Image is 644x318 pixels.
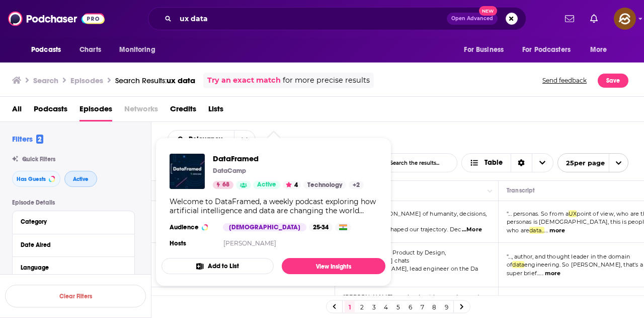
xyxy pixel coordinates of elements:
button: open menu [24,40,74,59]
h2: Choose View [461,153,553,172]
a: [PERSON_NAME] [223,239,276,247]
span: Monitoring [119,43,155,57]
span: In this episode of Product by Design, [PERSON_NAME] chats [343,249,446,264]
span: 2 [36,135,43,144]
span: for more precise results [283,75,370,86]
div: Language [21,264,120,271]
span: ... [544,227,548,234]
div: Transcript [507,181,535,197]
span: For Business [464,43,504,57]
span: 68 [222,180,229,190]
a: Active [253,181,280,189]
a: 1 [345,301,355,313]
button: more [549,226,565,235]
h2: Choose List sort [168,130,256,149]
a: View Insights [282,258,385,274]
h2: Filters [12,134,43,144]
button: 4 [283,181,301,189]
h3: Search [33,76,58,85]
a: Lists [208,101,223,121]
a: Show notifications dropdown [561,10,578,27]
button: Active [64,171,97,187]
a: Podcasts [34,101,67,121]
div: Date Aired [21,241,120,248]
span: " [507,253,643,277]
a: Vanishing Gradients [214,295,334,304]
input: Search podcasts, credits, & more... [176,11,447,27]
button: Category [21,215,126,228]
h3: Audience [170,223,215,231]
a: Credits [170,101,196,121]
img: User Profile [614,8,636,30]
h4: Hosts [170,239,186,247]
a: 9 [441,301,451,313]
a: Search Results:ux data [115,76,195,85]
span: Table [485,159,503,166]
span: Active [257,180,276,190]
span: From the [PERSON_NAME] of humanity, decisions, both big [343,210,487,225]
a: 7 [417,301,427,313]
a: Charts [73,40,107,59]
a: 3 [369,301,379,313]
span: For Podcasters [522,43,571,57]
button: more [545,269,560,278]
div: Search Results: [115,76,195,85]
a: Episodes [79,101,112,121]
span: data... [529,227,544,234]
button: Open AdvancedNew [447,13,498,25]
span: Quick Filters [22,156,55,163]
button: Column Actions [484,185,496,198]
button: Add to List [162,258,274,274]
p: DataCamp [213,167,246,175]
a: Show notifications dropdown [586,10,602,27]
a: 8 [429,301,439,313]
button: open menu [557,153,628,172]
span: Charts [79,43,101,57]
button: open menu [583,40,620,59]
button: Language [21,261,126,274]
a: 5 [393,301,403,313]
button: open menu [112,40,168,59]
span: Open Advanced [451,16,493,21]
span: Podcasts [31,43,61,57]
button: open menu [457,40,516,59]
button: Save [598,74,628,88]
a: "..., author, and thought leader in the domain ofdataengineering. So [PERSON_NAME], that's a supe... [507,253,643,277]
img: DataFramed [170,154,205,189]
button: Date Aired [21,238,126,251]
button: open menu [516,40,585,59]
span: ...More [462,226,482,234]
span: Networks [124,101,158,121]
span: Active [73,176,89,182]
h3: Episodes [70,76,103,85]
button: Show profile menu [614,8,636,30]
span: ... [540,270,543,277]
button: Clear Filters [5,285,146,307]
span: ux data [167,76,195,85]
span: UX [569,210,577,217]
span: and small, have shaped our trajectory. Dec [343,226,461,233]
a: Podchaser - Follow, Share and Rate Podcasts [8,9,105,28]
div: 25-34 [309,223,333,231]
a: Technology [303,181,346,189]
div: Sort Direction [511,154,532,172]
span: 25 per page [558,155,605,171]
a: DataFramed [213,154,364,163]
span: data [512,261,524,268]
div: Welcome to DataFramed, a weekly podcast exploring how artificial intelligence and data are changi... [170,197,377,215]
span: with [PERSON_NAME], lead engineer on the Da [343,265,478,272]
span: Has Guests [17,176,46,182]
span: [PERSON_NAME] speaks about Lessons Learned from a Year of [343,293,479,308]
div: [DEMOGRAPHIC_DATA] [223,223,306,231]
a: Try an exact match [207,75,281,86]
a: 2 [357,301,367,313]
div: Category [21,218,120,225]
a: 4 [381,301,391,313]
p: Episode Details [12,199,135,206]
